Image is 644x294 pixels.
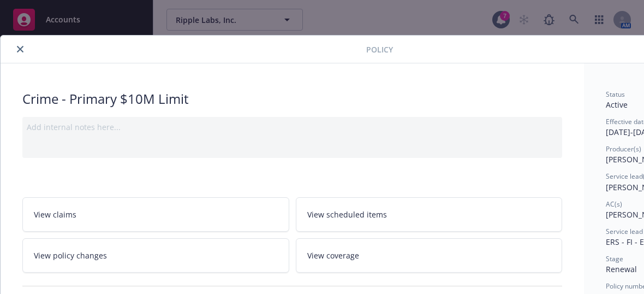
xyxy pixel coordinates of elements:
div: Add internal notes here... [27,121,558,133]
a: View claims [22,197,289,232]
span: Renewal [606,264,637,274]
button: close [14,43,27,56]
span: Active [606,99,628,110]
span: Stage [606,254,623,263]
a: View scheduled items [296,197,563,232]
span: View claims [34,209,76,220]
span: Status [606,90,625,99]
span: View scheduled items [307,209,387,220]
div: Crime - Primary $10M Limit [22,90,562,108]
a: View coverage [296,238,563,273]
span: View policy changes [34,250,107,261]
span: Producer(s) [606,144,641,154]
span: Policy [366,44,393,55]
span: View coverage [307,250,359,261]
a: View policy changes [22,238,289,273]
span: AC(s) [606,199,622,209]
